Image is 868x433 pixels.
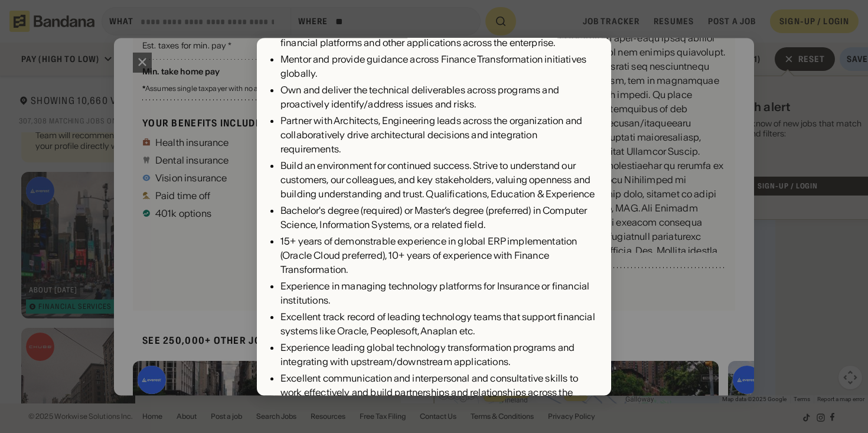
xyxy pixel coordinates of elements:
div: Excellent communication and interpersonal and consultative skills to work effectively and build p... [280,372,597,414]
div: Mentor and provide guidance across Finance Transformation initiatives globally. [280,53,597,81]
div: Excellent track record of leading technology teams that support financial systems like Oracle, Pe... [280,310,597,338]
div: Build an environment for continued success. Strive to understand our customers, our colleagues, a... [280,159,597,201]
div: Own and deliver the technical deliverables across programs and proactively identify/address issue... [280,83,597,112]
div: 15+ years of demonstrable experience in global ERP implementation (Oracle Cloud preferred), 10+ y... [280,235,597,277]
div: Experience leading global technology transformation programs and integrating with upstream/downst... [280,341,597,369]
div: Experience in managing technology platforms for Insurance or financial institutions. [280,279,597,308]
div: Bachelor's degree (required) or Master’s degree (preferred) in Computer Science, Information Syst... [280,204,597,232]
div: Partner with Architects, Engineering leads across the organization and collaboratively drive arch... [280,114,597,157]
